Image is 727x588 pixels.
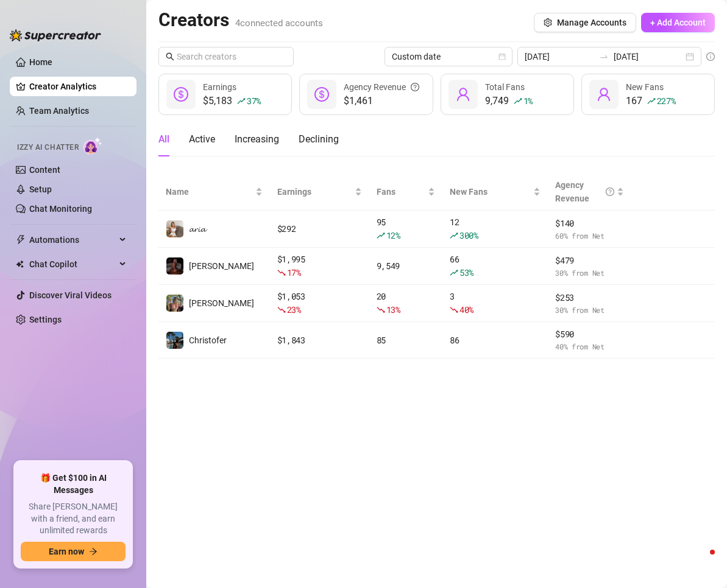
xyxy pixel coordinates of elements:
[177,50,277,63] input: Search creators
[189,224,205,234] span: 𝓪𝓻𝓲𝓪
[459,304,473,315] span: 40 %
[706,52,715,61] span: info-circle
[29,204,92,214] a: Chat Monitoring
[599,52,609,61] span: to
[442,173,548,211] th: New Fans
[29,184,52,194] a: Setup
[235,18,323,29] span: 4 connected accounts
[314,87,329,102] span: dollar-circle
[647,97,656,105] span: rise
[29,230,116,250] span: Automations
[514,97,522,105] span: rise
[21,542,126,561] button: Earn nowarrow-right
[277,253,362,279] div: $ 1,995
[166,257,183,275] img: Maria
[555,304,624,316] span: 30 % from Net
[485,82,525,92] span: Total Fans
[386,304,400,315] span: 13 %
[29,106,89,116] a: Team Analytics
[657,95,676,107] span: 227 %
[450,306,458,314] span: fall
[344,80,419,94] div: Agency Revenue
[17,142,79,153] span: Izzy AI Chatter
[377,334,435,347] div: 85
[450,215,541,242] div: 12
[166,332,183,349] img: Christofer
[29,290,112,300] a: Discover Viral Videos
[597,87,611,102] span: user
[189,132,215,147] div: Active
[277,306,286,314] span: fall
[369,173,442,211] th: Fans
[189,335,227,345] span: Christofer
[450,290,541,317] div: 3
[544,18,552,27] span: setting
[450,253,541,279] div: 66
[237,97,246,105] span: rise
[626,82,664,92] span: New Fans
[686,547,715,576] iframe: Intercom live chat
[377,185,425,198] span: Fans
[626,94,676,108] div: 167
[189,261,254,271] span: [PERSON_NAME]
[270,173,369,211] th: Earnings
[166,295,183,312] img: ANDREA
[203,82,236,92] span: Earnings
[456,87,470,102] span: user
[614,50,683,63] input: End date
[525,50,594,63] input: Start date
[174,87,188,102] span: dollar-circle
[377,259,435,273] div: 9,549
[344,94,419,108] span: $1,461
[650,18,706,27] span: + Add Account
[557,18,626,27] span: Manage Accounts
[277,222,362,236] div: $ 292
[555,230,624,242] span: 60 % from Net
[498,53,506,60] span: calendar
[21,501,126,537] span: Share [PERSON_NAME] with a friend, and earn unlimited rewards
[83,137,102,155] img: AI Chatter
[555,267,624,279] span: 30 % from Net
[599,52,609,61] span: swap-right
[450,231,458,240] span: rise
[450,185,531,198] span: New Fans
[555,254,624,267] span: $ 479
[277,268,286,277] span: fall
[287,304,301,315] span: 23 %
[247,95,261,107] span: 37 %
[29,165,60,175] a: Content
[29,57,52,67] a: Home
[450,268,458,277] span: rise
[459,267,473,278] span: 53 %
[459,229,478,241] span: 300 %
[16,235,26,245] span: thunderbolt
[21,472,126,496] span: 🎁 Get $100 in AI Messages
[158,132,169,147] div: All
[277,290,362,317] div: $ 1,053
[485,94,533,108] div: 9,749
[555,341,624,352] span: 40 % from Net
[29,77,127,96] a: Creator Analytics
[555,327,624,341] span: $ 590
[411,80,419,94] span: question-circle
[377,306,385,314] span: fall
[287,267,301,278] span: 17 %
[377,231,385,240] span: rise
[555,291,624,304] span: $ 253
[189,298,254,308] span: [PERSON_NAME]
[277,185,352,198] span: Earnings
[277,334,362,347] div: $ 1,843
[386,229,400,241] span: 12 %
[555,217,624,230] span: $ 140
[641,13,715,32] button: + Add Account
[158,173,270,211] th: Name
[377,215,435,242] div: 95
[392,47,505,66] span: Custom date
[523,95,533,107] span: 1 %
[606,178,614,205] span: question-circle
[158,9,323,32] h2: Creators
[29,254,116,274] span: Chat Copilot
[89,547,98,556] span: arrow-right
[534,13,636,32] button: Manage Accounts
[377,290,435,317] div: 20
